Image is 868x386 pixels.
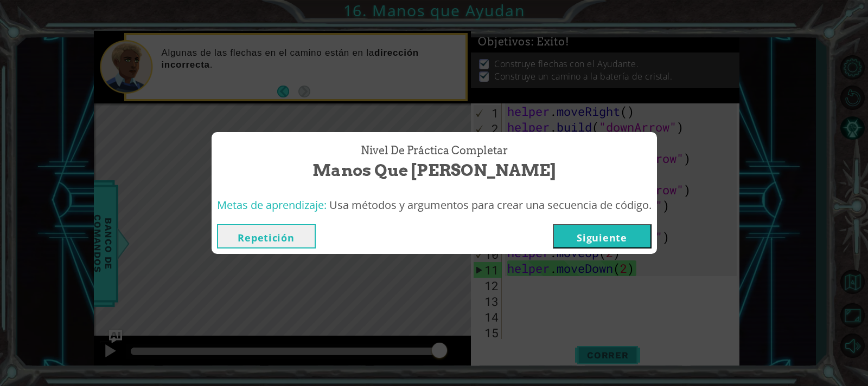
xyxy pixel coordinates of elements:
[217,198,327,212] span: Metas de aprendizaje:
[553,224,652,248] button: Siguiente
[329,198,652,212] span: Usa métodos y argumentos para crear una secuencia de código.
[312,159,556,182] span: Manos que [PERSON_NAME]
[361,143,508,159] span: Nivel de Práctica Completar
[217,224,316,248] button: Repetición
